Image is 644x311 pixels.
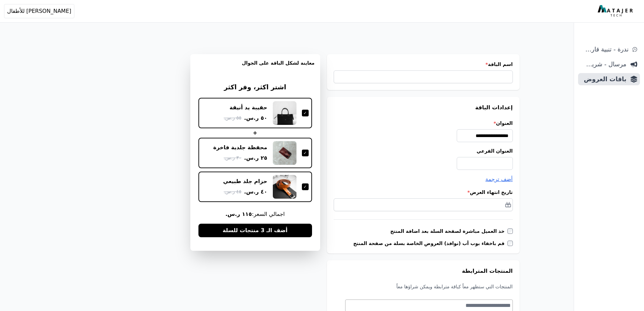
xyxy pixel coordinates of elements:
button: أضف ترجمة [485,175,513,183]
a: باقات العروض [578,73,640,85]
span: ٥٥ ر.س. [224,114,241,121]
label: قم باخفاء بوب أب (نوافذ) العروض الخاصة بسلة من صفحة المنتج [353,240,507,247]
span: باقات العروض [581,74,626,84]
div: حقيبة يد أنيقة [230,104,267,111]
a: ندرة - تنبية قارب علي النفاذ [578,43,640,55]
h3: معاينة لشكل الباقة على الجوال [196,60,315,74]
label: اسم الباقة [334,61,513,68]
span: ٤٠ ر.س. [244,188,267,196]
h3: اشتر اكثر، وفر اكثر [198,83,312,92]
span: أضف ترجمة [485,176,513,182]
span: ٢٥ ر.س. [244,154,267,162]
span: ٥٠ ر.س. [244,114,267,122]
button: [PERSON_NAME] للأطفال [4,4,74,18]
label: خذ العميل مباشرة لصفحة السلة بعد اضافة المنتج [390,228,507,235]
img: حقيبة يد أنيقة [273,101,296,125]
p: المنتجات التي ستظهر معاً كباقة مترابطة ويمكن شراؤها معاً [334,283,513,290]
button: أضف الـ 3 منتجات للسلة [198,224,312,237]
h3: المنتجات المترابطة [334,267,513,275]
span: أضف الـ 3 منتجات للسلة [222,226,287,235]
span: [PERSON_NAME] للأطفال [7,7,71,15]
label: تاريخ انتهاء العرض [334,189,513,196]
div: محفظة جلدية فاخرة [213,144,267,151]
label: العنوان [334,120,513,127]
h3: إعدادات الباقة [334,104,513,112]
textarea: Search [345,302,511,310]
span: ٣٠ ر.س. [224,154,241,161]
span: ندرة - تنبية قارب علي النفاذ [581,45,628,54]
div: حزام جلد طبيعي [223,178,267,185]
a: مرسال - شريط دعاية [578,58,640,70]
span: ٤٥ ر.س. [224,188,241,195]
img: حزام جلد طبيعي [273,175,296,199]
span: اجمالي السعر: [198,210,312,218]
b: ١١٥ ر.س. [225,211,252,217]
img: محفظة جلدية فاخرة [273,141,296,165]
div: + [198,129,312,137]
img: MatajerTech Logo [598,5,635,17]
span: مرسال - شريط دعاية [581,60,626,69]
label: العنوان الفرعي [334,148,513,154]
